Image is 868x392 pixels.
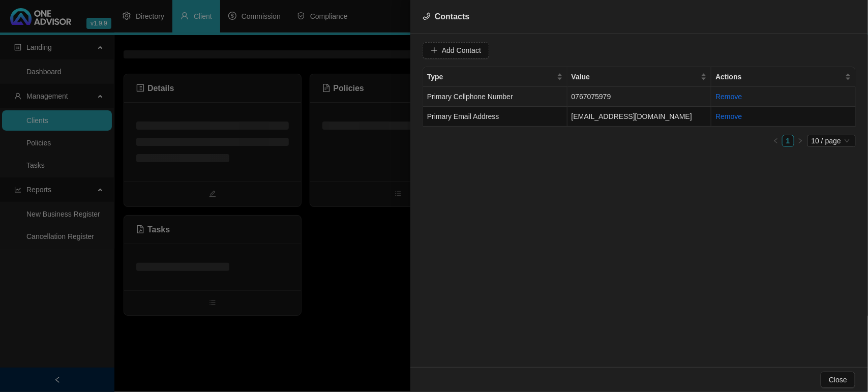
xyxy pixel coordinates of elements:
li: 1 [782,135,794,147]
span: 10 / page [812,135,852,146]
button: Close [821,372,855,388]
span: Actions [715,71,843,82]
span: Primary Email Address [427,112,499,120]
button: left [770,135,782,147]
a: 1 [783,135,794,146]
th: Type [423,67,567,87]
span: left [773,138,779,144]
span: right [797,138,803,144]
span: Primary Cellphone Number [427,93,513,101]
li: Next Page [794,135,806,147]
span: Add Contact [442,45,481,56]
button: Add Contact [423,42,489,58]
button: right [794,135,806,147]
span: Value [572,71,699,82]
span: Contacts [435,12,469,21]
td: 0767075979 [567,87,712,107]
a: Remove [715,112,742,120]
span: phone [423,12,431,20]
div: Page Size [807,135,856,147]
a: Remove [715,93,742,101]
span: plus [431,47,438,54]
td: [EMAIL_ADDRESS][DOMAIN_NAME] [567,107,712,127]
span: Close [829,374,847,385]
th: Value [567,67,712,87]
span: Type [427,71,555,82]
li: Previous Page [770,135,782,147]
th: Actions [711,67,856,87]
